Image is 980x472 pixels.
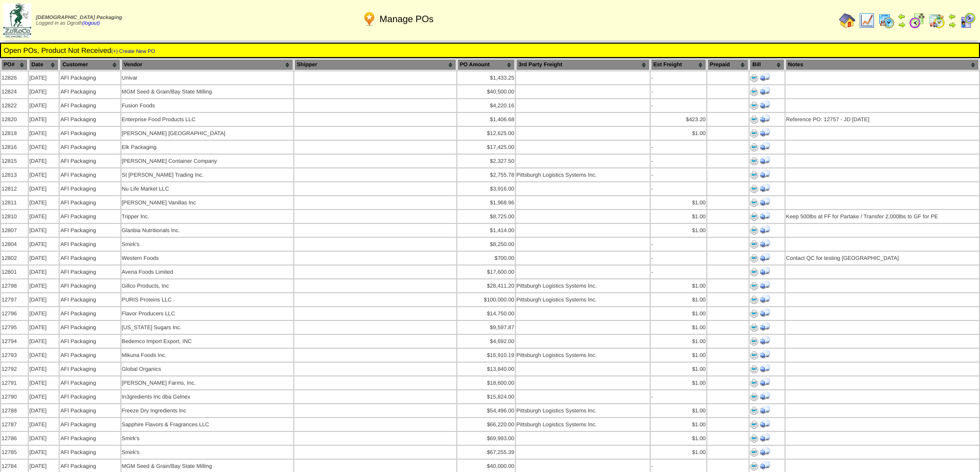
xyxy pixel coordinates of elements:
td: 12798 [1,279,28,292]
img: Print [750,282,758,290]
td: Enterprise Food Products LLC [121,113,293,126]
img: Print Receiving Document [760,335,770,346]
td: Reference PO: 12757 - JD [DATE] [786,113,979,126]
img: Print [750,157,758,165]
td: 12797 [1,293,28,306]
td: [DATE] [29,210,59,223]
img: Print [750,448,758,457]
img: Print [750,324,758,332]
td: AFI Packaging [60,238,120,251]
td: [DATE] [29,238,59,251]
img: Print Receiving Document [760,252,770,262]
td: PURIS Proteins LLC [121,293,293,306]
div: $1,433.25 [458,75,514,81]
td: 12786 [1,432,28,445]
td: AFI Packaging [60,307,120,320]
td: [DATE] [29,307,59,320]
div: $13,840.00 [458,366,514,372]
img: Print Receiving Document [760,280,770,290]
td: [DATE] [29,127,59,140]
td: [DATE] [29,71,59,84]
td: [DATE] [29,182,59,195]
img: Print [750,310,758,318]
img: Print [750,171,758,179]
img: Print [750,462,758,470]
td: - [651,168,706,181]
th: Customer [60,59,120,70]
td: [DATE] [29,113,59,126]
img: Print Receiving Document [760,446,770,457]
img: Print Receiving Document [760,86,770,96]
div: $66,220.00 [458,422,514,428]
img: arrowright.gif [948,21,956,29]
td: [DATE] [29,196,59,209]
td: AFI Packaging [60,141,120,154]
td: 12795 [1,321,28,334]
td: [DATE] [29,168,59,181]
td: 12788 [1,404,28,417]
td: [DATE] [29,363,59,375]
img: Print Receiving Document [760,363,770,373]
td: AFI Packaging [60,266,120,278]
td: In3gredients Inc dba Gelnex [121,390,293,403]
td: [DATE] [29,321,59,334]
td: AFI Packaging [60,390,120,403]
td: AFI Packaging [60,113,120,126]
a: (+) Create New PO [111,49,155,54]
div: $17,425.00 [458,144,514,150]
td: Bedemco Import Export, INC [121,335,293,348]
div: $1.00 [651,422,706,428]
td: [DATE] [29,376,59,389]
div: $54,496.00 [458,408,514,414]
img: Print Receiving Document [760,419,770,429]
td: - [651,99,706,112]
td: - [651,252,706,265]
img: Print [750,143,758,152]
td: AFI Packaging [60,376,120,389]
div: $1,406.68 [458,117,514,123]
td: AFI Packaging [60,335,120,348]
td: - [651,238,706,251]
div: $16,910.19 [458,352,514,358]
img: Print [750,226,758,235]
div: $1,968.96 [458,200,514,206]
td: 12810 [1,210,28,223]
td: 12790 [1,390,28,403]
td: 12804 [1,238,28,251]
img: Print [750,213,758,221]
td: Elk Packaging [121,141,293,154]
td: AFI Packaging [60,252,120,265]
td: Tripper Inc. [121,210,293,223]
img: Print Receiving Document [760,391,770,401]
img: Print [750,393,758,401]
div: $17,600.00 [458,269,514,275]
img: Print [750,88,758,96]
td: Pittsburgh Logistics Systems Inc. [516,349,650,362]
td: Pittsburgh Logistics Systems Inc. [516,279,650,292]
div: $3,916.00 [458,186,514,192]
th: Est Freight [651,59,706,70]
td: [DATE] [29,349,59,362]
img: Print Receiving Document [760,377,770,387]
td: Sapphire Flavors & Fragrances LLC [121,418,293,431]
span: Logged in as Dgroth [36,15,122,26]
td: 12802 [1,252,28,265]
div: $4,220.16 [458,103,514,109]
div: $1.00 [651,325,706,331]
td: AFI Packaging [60,293,120,306]
img: Print [750,129,758,138]
img: Print [750,407,758,415]
span: Manage POs [380,14,434,25]
td: Mikuna Foods Inc. [121,349,293,362]
img: Print [750,74,758,82]
div: $67,255.39 [458,449,514,456]
div: $40,000.00 [458,463,514,469]
td: AFI Packaging [60,155,120,167]
td: AFI Packaging [60,418,120,431]
td: - [651,71,706,84]
td: AFI Packaging [60,196,120,209]
div: $14,750.00 [458,311,514,317]
td: AFI Packaging [60,432,120,445]
td: Western Foods [121,252,293,265]
td: MGM Seed & Grain/Bay State Milling [121,85,293,98]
